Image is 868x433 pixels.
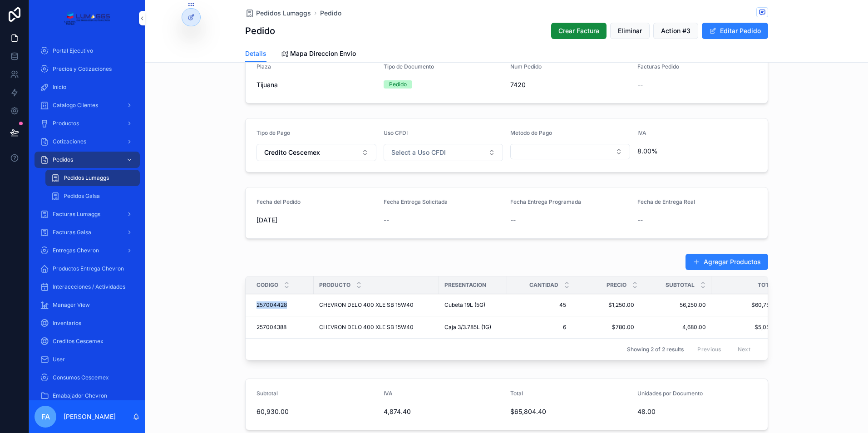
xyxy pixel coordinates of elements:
[444,324,491,331] span: Caja 3/3.785L (1G)
[53,156,73,163] span: Pedidos
[53,47,93,54] span: Portal Ejecutivo
[444,301,502,309] a: Cubeta 19L (5G)
[510,63,542,70] span: Num Pedido
[264,148,320,157] span: Credito Cescemex
[551,23,607,39] button: Crear Factura
[256,281,278,289] span: Codigo
[35,242,140,259] a: Entregas Chevron
[35,79,140,95] a: Inicio
[256,324,308,331] a: 257004388
[686,254,768,270] button: Agregar Productos
[35,351,140,368] a: User
[649,324,706,331] a: 4,680.00
[35,315,140,331] a: Inventarios
[53,356,65,363] span: User
[581,298,638,312] a: $1,250.00
[529,281,558,289] span: Cantidad
[53,374,109,381] span: Consumos Cescemex
[649,301,706,309] span: 56,250.00
[35,388,140,404] a: Emabajador Chevron
[53,138,86,145] span: Cotizaciones
[41,411,50,422] span: FA
[384,129,408,136] span: Uso CFDI
[53,265,124,272] span: Productos Entrega Chevron
[35,206,140,222] a: Facturas Lumaggs
[319,324,434,331] a: CHEVRON DELO 400 XLE SB 15W40
[391,148,446,157] span: Select a Uso CFDI
[256,324,286,331] span: 257004388
[384,390,393,397] span: IVA
[35,261,140,277] a: Productos Entrega Chevron
[64,412,116,421] p: [PERSON_NAME]
[319,301,434,309] a: CHEVRON DELO 400 XLE SB 15W40
[256,407,376,416] span: 60,930.00
[53,392,107,399] span: Emabajador Chevron
[513,320,570,335] a: 6
[53,320,81,327] span: Inventarios
[618,26,642,35] span: Eliminar
[637,216,643,225] span: --
[702,23,768,39] button: Editar Pedido
[320,9,341,18] a: Pedido
[510,198,581,205] span: Fecha Entrega Programada
[384,63,434,70] span: Tipo de Documento
[637,390,703,397] span: Unidades por Documento
[653,23,698,39] button: Action #3
[35,224,140,241] a: Facturas Galsa
[661,26,690,35] span: Action #3
[666,281,695,289] span: Subtotal
[444,324,502,331] a: Caja 3/3.785L (1G)
[558,26,599,35] span: Crear Factura
[384,216,389,225] span: --
[45,170,140,186] a: Pedidos Lumaggs
[256,80,278,89] span: Tijuana
[35,43,140,59] a: Portal Ejecutivo
[584,324,634,331] span: $780.00
[53,283,125,290] span: Interaccciones / Actividades
[389,80,407,89] div: Pedido
[256,216,376,225] span: [DATE]
[584,301,634,309] span: $1,250.00
[384,198,448,205] span: Fecha Entrega Solicitada
[256,144,376,161] button: Select Button
[281,45,356,64] a: Mapa Direccion Envio
[245,9,311,18] a: Pedidos Lumaggs
[516,301,566,309] span: 45
[711,301,782,309] a: $60,750.00
[513,298,570,312] a: 45
[510,216,516,225] span: --
[384,144,503,161] button: Select Button
[53,211,100,218] span: Facturas Lumaggs
[256,9,311,18] span: Pedidos Lumaggs
[319,281,350,289] span: Producto
[53,338,104,345] span: Creditos Cescemex
[64,174,109,182] span: Pedidos Lumaggs
[256,301,308,309] a: 257004428
[53,65,112,73] span: Precios y Cotizaciones
[444,281,486,289] span: Presentacion
[711,324,782,331] a: $5,054.40
[510,144,630,159] button: Select Button
[53,84,66,91] span: Inicio
[627,346,684,353] span: Showing 2 of 2 results
[35,279,140,295] a: Interaccciones / Actividades
[444,301,485,309] span: Cubeta 19L (5G)
[637,63,679,70] span: Facturas Pedido
[256,301,287,309] span: 257004428
[581,320,638,335] a: $780.00
[245,45,266,63] a: Details
[510,129,552,136] span: Metodo de Pago
[35,297,140,313] a: Manager View
[758,281,776,289] span: Total
[53,120,79,127] span: Productos
[245,49,266,58] span: Details
[35,152,140,168] a: Pedidos
[29,36,145,400] div: scrollable content
[319,301,414,309] span: CHEVRON DELO 400 XLE SB 15W40
[53,301,90,309] span: Manager View
[53,247,99,254] span: Entregas Chevron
